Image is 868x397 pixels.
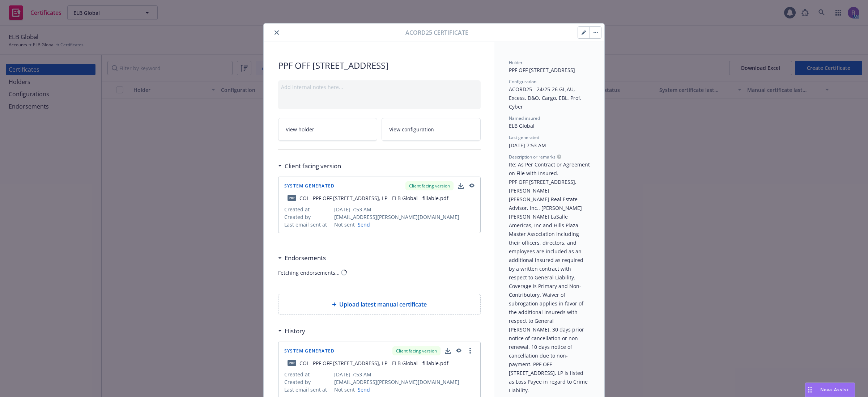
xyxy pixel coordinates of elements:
[334,386,355,393] span: Not sent
[509,134,539,140] span: Last generated
[392,346,441,355] div: Client facing version
[382,118,481,141] a: View configuration
[278,161,341,171] div: Client facing version
[466,346,475,355] a: more
[355,221,370,228] a: Send
[334,206,475,213] span: [DATE] 7:53 AM
[288,195,296,200] span: pdf
[509,115,540,121] span: Named insured
[805,383,855,397] button: Nova Assist
[272,28,281,37] button: close
[355,386,370,393] a: Send
[285,161,341,171] h3: Client facing version
[278,253,326,263] div: Endorsements
[299,359,448,367] div: COI - PPF OFF [STREET_ADDRESS], LP - ELB Global - fillable.pdf
[805,383,814,397] div: Drag to move
[509,59,523,66] span: Holder
[820,387,849,393] span: Nova Assist
[334,371,475,378] span: [DATE] 7:53 AM
[299,194,448,202] div: COI - PPF OFF [STREET_ADDRESS], LP - ELB Global - fillable.pdf
[278,326,305,336] div: History
[278,269,340,276] div: Fetching endorsements...
[509,154,556,160] span: Description or remarks
[334,378,475,386] span: [EMAIL_ADDRESS][PERSON_NAME][DOMAIN_NAME]
[509,161,591,394] span: Re: As Per Contract or Agreement on File with Insured. PPF OFF [STREET_ADDRESS], [PERSON_NAME] [P...
[509,122,535,129] span: ELB Global
[278,118,377,141] a: View holder
[285,326,305,336] h3: History
[284,221,331,228] span: Last email sent at
[405,28,468,37] span: Acord25 Certificate
[334,221,355,228] span: Not sent
[284,349,335,353] span: System Generated
[284,206,331,213] span: Created at
[509,142,546,149] span: [DATE] 7:53 AM
[284,386,331,393] span: Last email sent at
[278,59,481,72] span: PPF OFF [STREET_ADDRESS]
[288,360,296,366] span: pdf
[509,67,575,73] span: PPF OFF [STREET_ADDRESS]
[281,84,343,90] span: Add internal notes here...
[278,294,481,315] div: Upload latest manual certificate
[284,378,331,386] span: Created by
[284,184,335,188] span: System Generated
[509,86,583,110] span: ACORD25 - 24/25-26 GL,AU, Excess, D&O, Cargo, EBL, Prof, Cyber
[334,213,475,221] span: [EMAIL_ADDRESS][PERSON_NAME][DOMAIN_NAME]
[509,79,536,85] span: Configuration
[285,253,326,263] h3: Endorsements
[284,213,331,221] span: Created by
[284,371,331,378] span: Created at
[339,300,427,309] span: Upload latest manual certificate
[389,126,434,133] span: View configuration
[405,181,454,190] div: Client facing version
[286,126,314,133] span: View holder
